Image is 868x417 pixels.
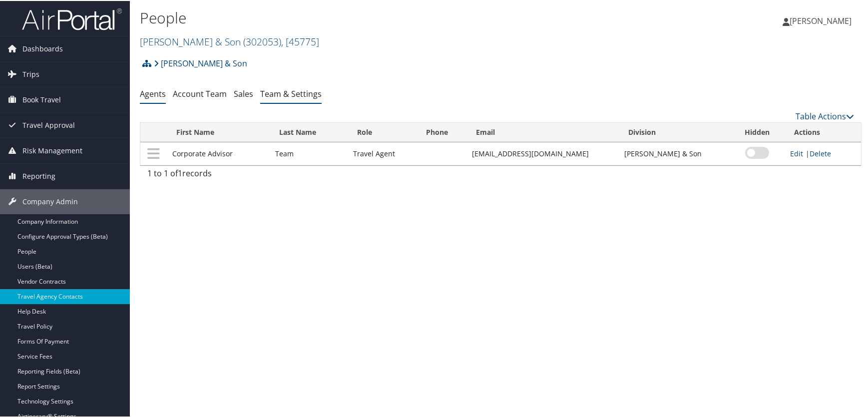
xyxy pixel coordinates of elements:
a: Team & Settings [260,87,322,98]
th: Email [467,122,619,141]
span: Trips [22,61,39,86]
td: Travel Agent [348,141,417,164]
span: 1 [178,167,182,178]
h1: People [140,6,621,27]
th: : activate to sort column descending [140,122,167,141]
span: ( 302053 ) [243,34,281,47]
a: Account Team [173,87,227,98]
td: Team [270,141,348,164]
span: , [ 45775 ] [281,34,319,47]
th: Division [619,122,730,141]
a: Delete [810,148,831,157]
span: Travel Approval [22,112,75,137]
span: Book Travel [22,86,61,111]
a: [PERSON_NAME] [783,5,862,35]
th: Actions [785,122,861,141]
th: First Name [167,122,270,141]
th: Hidden [729,122,785,141]
span: Dashboards [22,35,63,60]
td: | [785,141,861,164]
a: Table Actions [796,110,854,121]
img: airportal-logo.png [22,6,122,30]
a: Agents [140,87,166,98]
span: Company Admin [22,188,78,213]
th: Phone [417,122,467,141]
span: [PERSON_NAME] [790,14,852,25]
td: [PERSON_NAME] & Son [619,141,730,164]
a: [PERSON_NAME] & Son [154,52,247,72]
td: Corporate Advisor [167,141,270,164]
th: Role [348,122,417,141]
a: Edit [790,148,803,157]
th: Last Name [270,122,348,141]
span: Risk Management [22,137,82,162]
a: [PERSON_NAME] & Son [140,34,319,47]
a: Sales [234,87,253,98]
div: 1 to 1 of records [147,166,313,183]
span: Reporting [22,163,55,188]
td: [EMAIL_ADDRESS][DOMAIN_NAME] [467,141,619,164]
